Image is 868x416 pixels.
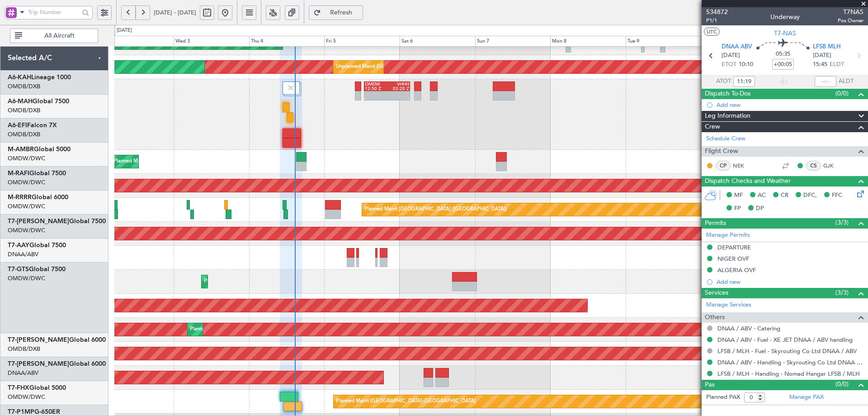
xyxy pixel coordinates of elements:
[8,178,45,186] a: OMDW/DWC
[739,60,753,69] span: 10:10
[387,96,409,100] div: -
[8,385,29,391] span: T7-FHX
[8,369,38,377] a: DNAA/ABV
[704,28,720,36] button: UTC
[717,347,857,355] a: LFSB / MLH - Fuel - Skyrouting Co Ltd DNAA / ABV
[706,393,740,402] label: Planned PAX
[813,43,841,52] span: LFSB MLH
[8,170,29,177] span: M-RAFI
[722,60,736,69] span: ETOT
[8,274,45,282] a: OMDW/DWC
[705,380,715,390] span: Pax
[835,288,849,297] span: (3/3)
[475,36,551,47] div: Sun 7
[717,325,780,332] a: DNAA / ABV - Catering
[706,17,728,24] span: P1/1
[8,194,32,201] span: M-RRRR
[830,60,844,69] span: ELDT
[789,393,824,402] a: Manage PAX
[8,361,106,367] a: T7-[PERSON_NAME]Global 6000
[806,161,821,171] div: CS
[717,101,863,109] div: Add new
[28,5,79,19] input: Trip Number
[8,266,66,273] a: T7-GTSGlobal 7500
[722,43,752,52] span: DNAA ABV
[8,130,40,139] a: OMDB/DXB
[838,17,863,24] span: Pos Owner
[734,191,743,200] span: MF
[717,255,749,263] div: NIGER OVF
[387,86,409,91] div: 03:20 Z
[8,74,71,81] a: A6-KAHLineage 1000
[8,393,45,401] a: OMDW/DWC
[705,111,750,121] span: Leg Information
[117,27,132,34] div: [DATE]
[705,146,738,157] span: Flight Crew
[154,9,196,17] span: [DATE] - [DATE]
[706,134,745,143] a: Schedule Crew
[8,98,33,105] span: A6-MAH
[717,244,751,251] div: DEPARTURE
[705,312,725,323] span: Others
[204,275,293,288] div: Planned Maint Dubai (Al Maktoum Intl)
[8,409,34,415] span: T7-P1MP
[24,33,95,39] span: All Aircraft
[174,36,249,47] div: Wed 3
[8,385,66,391] a: T7-FHXGlobal 5000
[8,242,29,249] span: T7-AAY
[8,154,45,163] a: OMDW/DWC
[364,203,507,216] div: Planned Maint [GEOGRAPHIC_DATA] ([GEOGRAPHIC_DATA])
[336,60,470,74] div: Unplanned Maint [GEOGRAPHIC_DATA] (Al Maktoum Intl)
[705,122,720,132] span: Crew
[8,82,40,91] a: OMDB/DXB
[249,36,325,47] div: Thu 4
[776,50,790,59] span: 05:35
[705,176,791,186] span: Dispatch Checks and Weather
[756,204,764,213] span: DP
[705,218,726,229] span: Permits
[8,337,69,343] span: T7-[PERSON_NAME]
[823,162,844,170] a: GJK
[10,29,98,43] button: All Aircraft
[8,337,106,343] a: T7-[PERSON_NAME]Global 6000
[835,379,849,389] span: (0/0)
[8,242,66,249] a: T7-AAYGlobal 7500
[8,194,68,201] a: M-RRRRGlobal 6000
[387,82,409,86] div: VHHH
[733,76,755,87] input: --:--
[324,36,400,47] div: Fri 5
[8,361,69,367] span: T7-[PERSON_NAME]
[336,395,476,408] div: Planned Maint [GEOGRAPHIC_DATA]-[GEOGRAPHIC_DATA]
[717,359,863,366] a: DNAA / ABV - Handling - Skyrouting Co Ltd DNAA / ABV
[781,191,788,200] span: CR
[8,122,27,129] span: A6-EFI
[190,323,279,336] div: Planned Maint Dubai (Al Maktoum Intl)
[323,10,360,16] span: Refresh
[716,161,731,171] div: CP
[365,96,387,100] div: -
[832,191,842,200] span: FFC
[8,226,45,234] a: OMDW/DWC
[8,170,66,177] a: M-RAFIGlobal 7500
[400,36,475,47] div: Sat 6
[8,266,29,273] span: T7-GTS
[774,29,796,38] span: T7-NAS
[717,278,863,286] div: Add new
[705,89,750,99] span: Dispatch To-Dos
[8,106,40,115] a: OMDB/DXB
[717,370,860,378] a: LFSB / MLH - Handling - Nomad Hangar LFSB / MLH
[706,231,750,240] a: Manage Permits
[8,146,71,153] a: M-AMBRGlobal 5000
[8,146,34,153] span: M-AMBR
[835,89,849,98] span: (0/0)
[722,51,740,60] span: [DATE]
[365,82,387,86] div: OMDW
[734,204,741,213] span: FP
[626,36,701,47] div: Tue 9
[98,36,174,47] div: Tue 2
[838,7,863,17] span: T7NAS
[287,84,295,92] img: gray-close.svg
[309,5,363,20] button: Refresh
[716,77,731,86] span: ATOT
[815,76,836,87] input: --:--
